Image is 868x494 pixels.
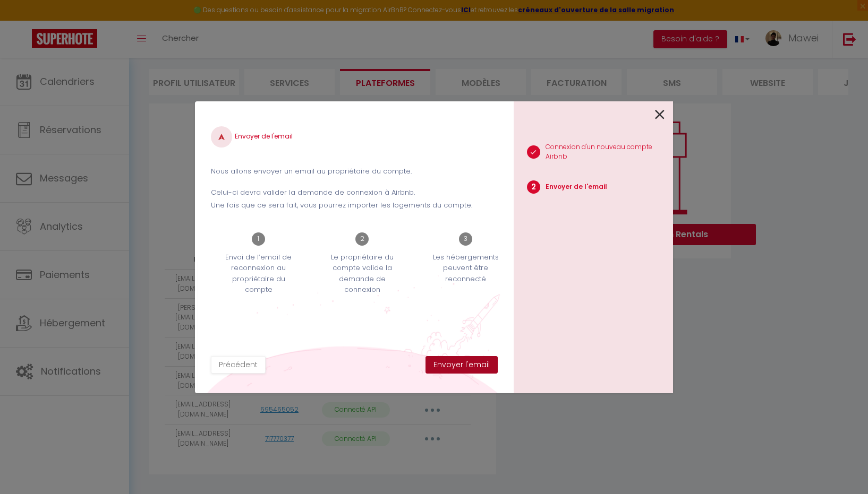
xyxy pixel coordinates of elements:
[546,182,607,192] p: Envoyer de l'email
[546,142,674,162] p: Connexion d'un nouveau compte Airbnb
[252,232,265,246] span: 1
[211,187,498,198] p: Celui-ci devra valider la demande de connexion à Airbnb.
[218,252,300,296] p: Envoi de l’email de reconnexion au propriétaire du compte
[459,232,472,246] span: 3
[355,232,369,246] span: 2
[425,252,507,284] p: Les hébergements peuvent être reconnecté
[211,126,498,148] h4: Envoyer de l'email
[211,166,498,177] p: Nous allons envoyer un email au propriétaire du compte.
[211,356,266,374] button: Précédent
[527,180,540,194] span: 2
[321,252,403,296] p: Le propriétaire du compte valide la demande de connexion
[211,200,498,211] p: Une fois que ce sera fait, vous pourrez importer les logements du compte.
[426,356,498,374] button: Envoyer l'email
[8,4,40,36] button: Ouvrir le widget de chat LiveChat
